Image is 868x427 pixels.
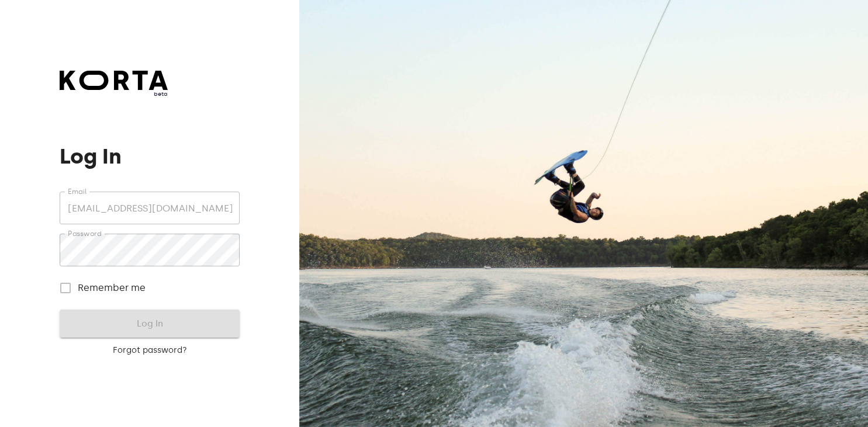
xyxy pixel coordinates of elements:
span: Remember me [78,281,146,295]
a: beta [60,71,168,98]
span: beta [60,90,168,98]
h1: Log In [60,145,239,168]
img: Korta [60,71,168,90]
a: Forgot password? [60,345,239,356]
